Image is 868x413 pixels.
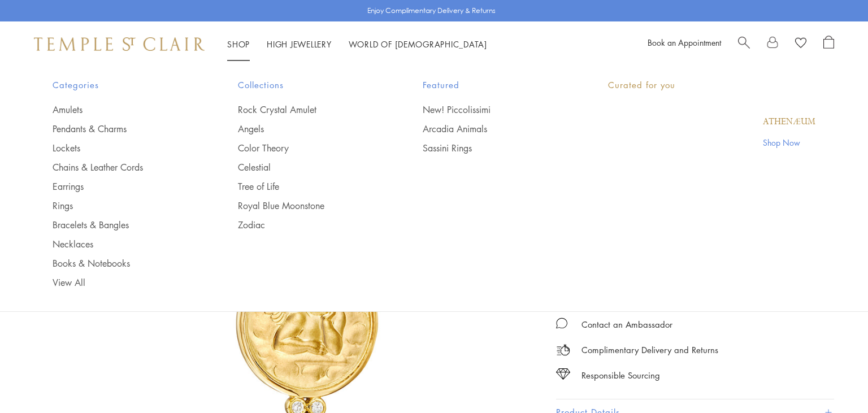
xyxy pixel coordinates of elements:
a: Books & Notebooks [53,257,193,269]
span: Featured [423,78,563,92]
p: Curated for you [608,78,815,92]
a: Angels [238,123,378,135]
div: Responsible Sourcing [581,368,660,382]
div: Contact an Ambassador [581,318,672,332]
a: New! Piccolissimi [423,103,563,116]
a: Color Theory [238,142,378,154]
a: Zodiac [238,219,378,231]
a: ShopShop [227,38,250,50]
p: Enjoy Complimentary Delivery & Returns [367,5,496,16]
a: Search [738,36,750,53]
a: View All [53,276,193,289]
img: Temple St. Clair [34,37,205,51]
nav: Main navigation [227,37,487,51]
a: World of [DEMOGRAPHIC_DATA]World of [DEMOGRAPHIC_DATA] [349,38,487,50]
a: Necklaces [53,238,193,250]
img: icon_sourcing.svg [556,368,570,380]
a: Rock Crystal Amulet [238,103,378,116]
a: Pendants & Charms [53,123,193,135]
a: Celestial [238,161,378,173]
a: Bracelets & Bangles [53,219,193,231]
a: Shop Now [763,136,815,149]
iframe: Gorgias live chat messenger [811,360,857,402]
a: Open Shopping Bag [823,36,834,53]
a: Tree of Life [238,180,378,193]
img: MessageIcon-01_2.svg [556,318,567,329]
span: Categories [53,78,193,92]
a: Sassini Rings [423,142,563,154]
a: Amulets [53,103,193,116]
a: Royal Blue Moonstone [238,199,378,212]
a: Lockets [53,142,193,154]
a: High JewelleryHigh Jewellery [267,38,332,50]
a: Arcadia Animals [423,123,563,135]
p: Complimentary Delivery and Returns [581,343,718,357]
a: Rings [53,199,193,212]
a: Athenæum [763,116,815,128]
a: Earrings [53,180,193,193]
a: Book an Appointment [648,37,721,48]
a: View Wishlist [795,36,806,53]
span: Collections [238,78,378,92]
a: Chains & Leather Cords [53,161,193,173]
img: icon_delivery.svg [556,343,570,357]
